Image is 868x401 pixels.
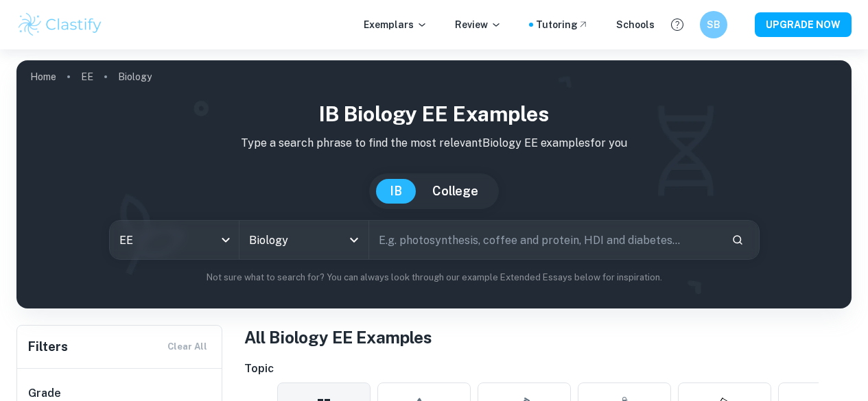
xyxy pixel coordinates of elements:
p: Type a search phrase to find the most relevant Biology EE examples for you [27,135,841,151]
p: Exemplars [364,17,427,32]
button: College [419,179,492,204]
p: Not sure what to search for? You can always look through our example Extended Essays below for in... [27,271,841,284]
button: Help and Feedback [666,13,689,36]
p: Biology [118,69,152,84]
img: Clastify logo [16,11,104,38]
a: Tutoring [536,17,589,32]
h6: Topic [244,361,852,377]
a: Home [30,67,56,86]
input: E.g. photosynthesis, coffee and protein, HDI and diabetes... [369,221,720,259]
a: Schools [616,17,655,32]
button: Search [726,228,749,252]
h1: All Biology EE Examples [244,325,852,350]
button: SB [700,11,727,38]
button: IB [376,179,416,204]
p: Review [455,17,502,32]
a: EE [81,67,93,86]
img: profile cover [16,60,852,308]
h6: Filters [28,337,68,356]
h6: SB [706,17,722,32]
h1: IB Biology EE examples [27,99,841,130]
div: EE [110,221,239,259]
button: UPGRADE NOW [755,12,852,37]
button: Open [344,230,364,250]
